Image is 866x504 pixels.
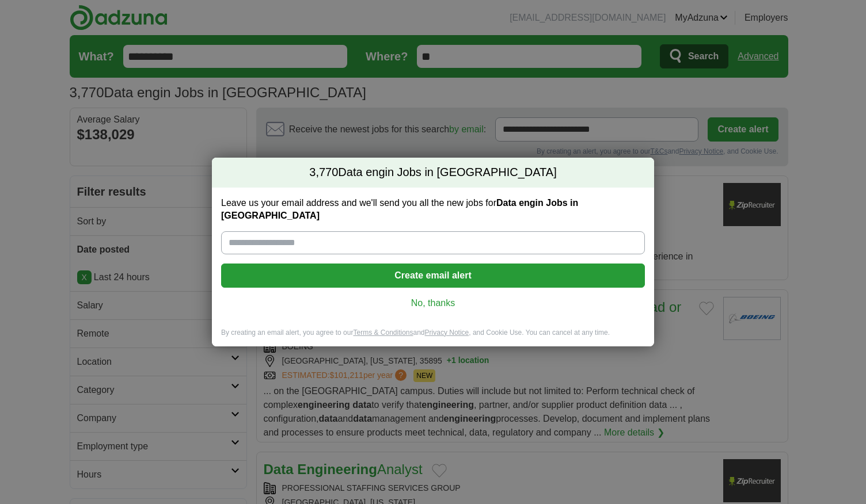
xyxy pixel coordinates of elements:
button: Create email alert [221,264,645,288]
a: Privacy Notice [425,329,469,337]
div: By creating an email alert, you agree to our and , and Cookie Use. You can cancel at any time. [212,328,654,347]
label: Leave us your email address and we'll send you all the new jobs for [221,197,645,222]
h2: Data engin Jobs in [GEOGRAPHIC_DATA] [212,158,654,188]
a: Terms & Conditions [353,329,413,337]
a: No, thanks [230,297,636,310]
strong: Data engin Jobs in [GEOGRAPHIC_DATA] [221,198,578,220]
span: 3,770 [309,165,338,181]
